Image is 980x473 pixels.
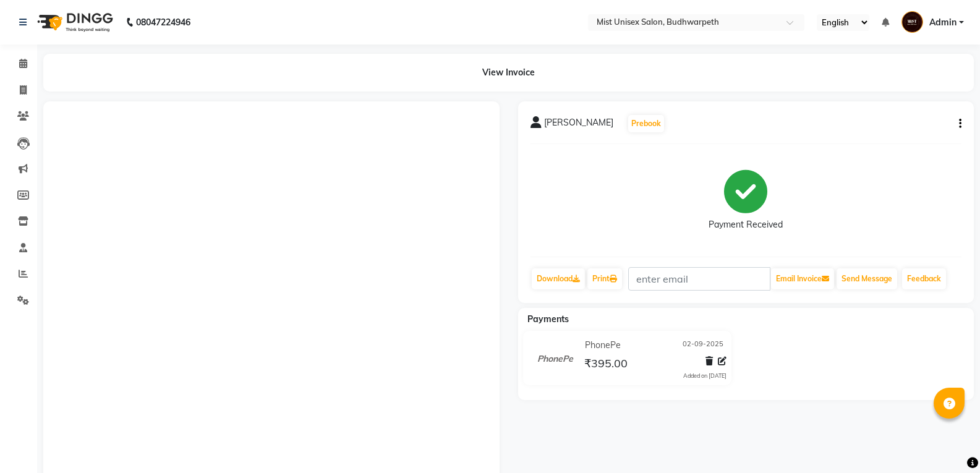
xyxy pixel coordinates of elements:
span: 02-09-2025 [683,339,723,352]
iframe: chat widget [928,424,968,461]
button: Prebook [628,115,664,132]
div: Payment Received [709,218,783,231]
button: Send Message [837,268,897,289]
input: enter email [628,267,770,291]
button: Email Invoice [771,268,834,289]
img: Admin [901,11,923,33]
span: ₹395.00 [584,356,628,373]
a: Download [532,268,585,289]
span: Admin [929,16,957,29]
img: logo [32,5,116,40]
div: View Invoice [43,54,974,92]
b: 08047224946 [136,5,190,40]
span: Payments [527,313,569,325]
a: Print [587,268,622,289]
span: [PERSON_NAME] [544,116,613,134]
a: Feedback [902,268,946,289]
span: PhonePe [585,339,621,352]
div: Added on [DATE] [683,372,726,380]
